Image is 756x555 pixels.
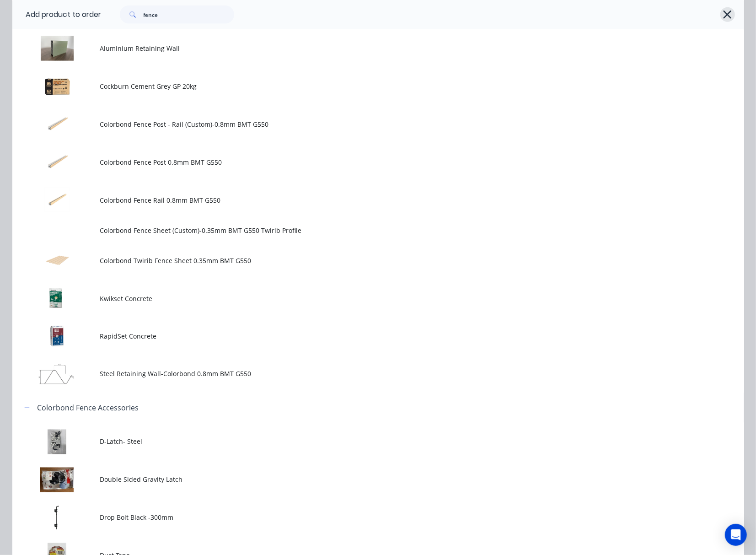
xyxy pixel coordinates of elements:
span: Colorbond Fence Post 0.8mm BMT G550 [100,157,615,167]
div: Colorbond Fence Accessories [38,403,139,414]
span: Colorbond Fence Sheet (Custom)-0.35mm BMT G550 Twirib Profile [100,226,615,235]
span: RapidSet Concrete [100,332,615,341]
span: D-Latch- Steel [100,437,615,447]
span: Double Sided Gravity Latch [100,475,615,485]
span: Drop Bolt Black -300mm [100,513,615,523]
span: Colorbond Fence Post - Rail (Custom)-0.8mm BMT G550 [100,119,615,129]
span: Kwikset Concrete [100,294,615,303]
div: Open Intercom Messenger [725,524,747,546]
span: Aluminium Retaining Wall [100,43,615,53]
input: Search... [144,5,234,24]
span: Steel Retaining Wall-Colorbond 0.8mm BMT G550 [100,369,615,379]
span: Cockburn Cement Grey GP 20kg [100,81,615,91]
span: Colorbond Fence Rail 0.8mm BMT G550 [100,195,615,205]
span: Colorbond Twirib Fence Sheet 0.35mm BMT G550 [100,256,615,265]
